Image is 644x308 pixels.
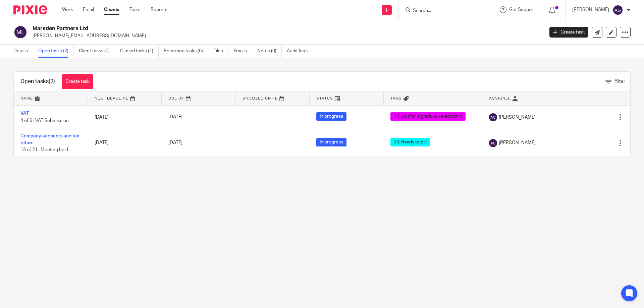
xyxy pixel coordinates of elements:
[412,8,473,14] input: Search
[129,6,141,13] a: Team
[88,105,162,129] td: [DATE]
[20,78,55,85] h1: Open tasks
[83,6,94,13] a: Email
[164,45,208,58] a: Recurring tasks (6)
[287,45,313,58] a: Audit logs
[13,25,28,39] img: svg%3E
[20,118,69,123] span: 4 of 6 · VAT Submission
[233,45,252,58] a: Emails
[13,5,47,14] img: Pixie
[489,139,497,147] img: svg%3E
[390,138,430,146] span: 20. Ready to Bill
[509,7,535,12] span: Get Support
[390,112,466,121] span: 17. Out for signature - electronic
[20,134,79,145] a: Company accounts and tax return
[20,147,68,152] span: 13 of 21 · Meeting held
[20,111,29,116] a: VAT
[151,6,167,13] a: Reports
[49,79,55,84] span: (2)
[104,6,119,13] a: Clients
[213,45,228,58] a: Files
[62,74,93,89] a: Create task
[612,5,623,15] img: svg%3E
[614,79,625,84] span: Filter
[549,27,588,38] a: Create task
[316,138,346,146] span: In progress
[257,45,282,58] a: Notes (0)
[168,115,182,120] span: [DATE]
[33,25,438,32] h2: Marsden Partners Ltd
[168,140,182,145] span: [DATE]
[13,45,33,58] a: Details
[499,139,536,146] span: [PERSON_NAME]
[79,45,115,58] a: Client tasks (0)
[33,33,539,39] p: [PERSON_NAME][EMAIL_ADDRESS][DOMAIN_NAME]
[120,45,159,58] a: Closed tasks (1)
[243,97,278,100] span: Snoozed Until
[88,129,162,157] td: [DATE]
[316,97,333,100] span: Status
[572,6,609,13] p: [PERSON_NAME]
[499,114,536,121] span: [PERSON_NAME]
[489,113,497,121] img: svg%3E
[316,112,346,121] span: In progress
[62,6,73,13] a: Work
[390,97,402,100] span: Tags
[38,45,74,58] a: Open tasks (2)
